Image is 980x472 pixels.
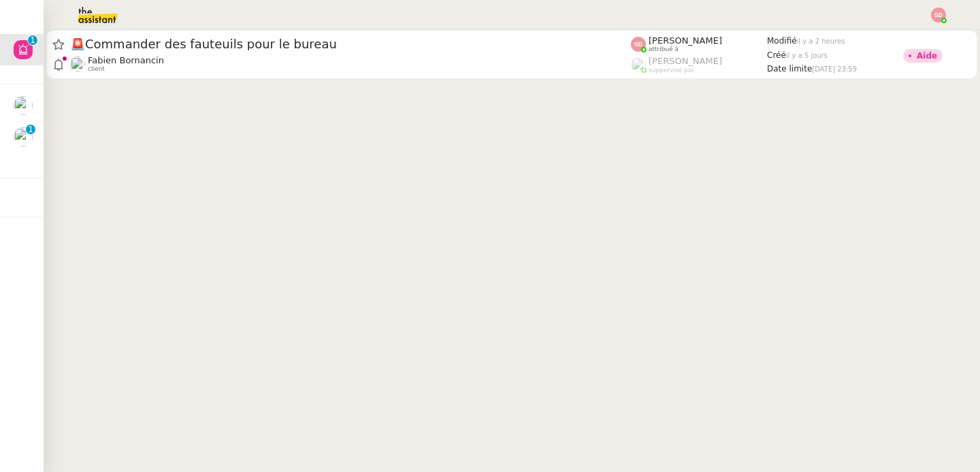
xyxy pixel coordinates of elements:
[28,125,33,137] p: 1
[649,67,694,74] span: suppervisé par
[631,56,767,74] app-user-label: suppervisé par
[30,35,35,48] p: 1
[767,36,797,46] span: Modifié
[797,37,845,45] span: il y a 2 heures
[70,55,631,73] app-user-detailed-label: client
[649,56,722,66] span: [PERSON_NAME]
[70,57,85,72] img: users%2FNsDxpgzytqOlIY2WSYlFcHtx26m1%2Favatar%2F8901.jpg
[631,37,646,52] img: svg
[70,38,631,50] span: Commander des fauteuils pour le bureau
[14,127,33,146] img: users%2FCpOvfnS35gVlFluOr45fH1Vsc9n2%2Favatar%2F1517393979221.jpeg
[917,52,937,60] div: Aide
[26,125,35,134] nz-badge-sup: 1
[88,65,105,73] span: client
[70,37,85,51] span: 🚨
[88,55,164,65] span: Fabien Bornancin
[767,50,786,60] span: Créé
[812,65,857,73] span: [DATE] 23:59
[631,35,767,53] app-user-label: attribué à
[649,46,679,53] span: attribué à
[767,64,812,74] span: Date limite
[786,52,828,59] span: il y a 5 jours
[28,35,37,45] nz-badge-sup: 1
[931,7,946,22] img: svg
[14,96,33,115] img: users%2F9GXHdUEgf7ZlSXdwo7B3iBDT3M02%2Favatar%2Fimages.jpeg
[649,35,722,46] span: [PERSON_NAME]
[631,57,646,72] img: users%2FoFdbodQ3TgNoWt9kP3GXAs5oaCq1%2Favatar%2Fprofile-pic.png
